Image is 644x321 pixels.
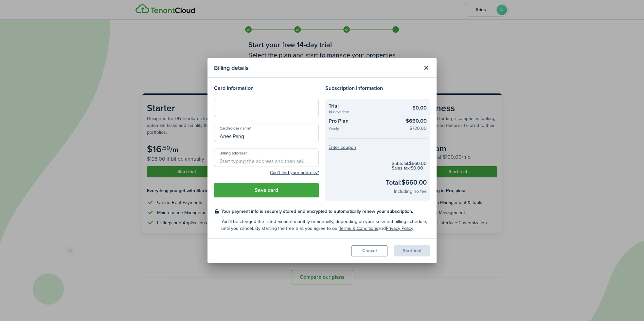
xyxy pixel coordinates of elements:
[392,161,427,166] checkout-subtotal-item: Subtotal: $660.00
[406,117,427,125] checkout-summary-item-main-price: $660.00
[270,170,319,176] button: Can't find your address?
[420,62,432,73] button: Close modal
[339,225,378,232] a: Terms & Conditions
[351,245,387,256] button: Cancel
[409,125,427,132] checkout-summary-item-old-price: $720.00
[386,225,413,232] a: Privacy Policy
[221,218,430,232] checkout-terms-secondary: You'll be charged the listed amount monthly or annually, depending on your selected billing sched...
[329,145,356,150] button: Enter coupon
[329,117,402,127] checkout-summary-item-title: Pro Plan
[329,127,402,132] checkout-summary-item-description: Yearly
[329,102,402,110] checkout-summary-item-title: Trial
[412,104,427,112] checkout-summary-item-main-price: $0.00
[325,84,430,92] h4: Subscription information
[221,208,430,215] checkout-terms-main: Your payment info is securely stored and encrypted to automatically renew your subscription.
[214,84,319,92] h4: Card information
[214,61,419,74] modal-title: Billing details
[386,177,427,187] checkout-total-main: Total: $660.00
[329,110,402,114] checkout-summary-item-description: 14 days free
[218,105,314,111] iframe: Secure card payment input frame
[392,166,427,171] checkout-subtotal-item: Sales tax: $0.00
[394,188,427,195] checkout-total-secondary: Including no fee
[214,149,319,167] input: Start typing the address and then select from the dropdown
[214,183,319,197] button: Save card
